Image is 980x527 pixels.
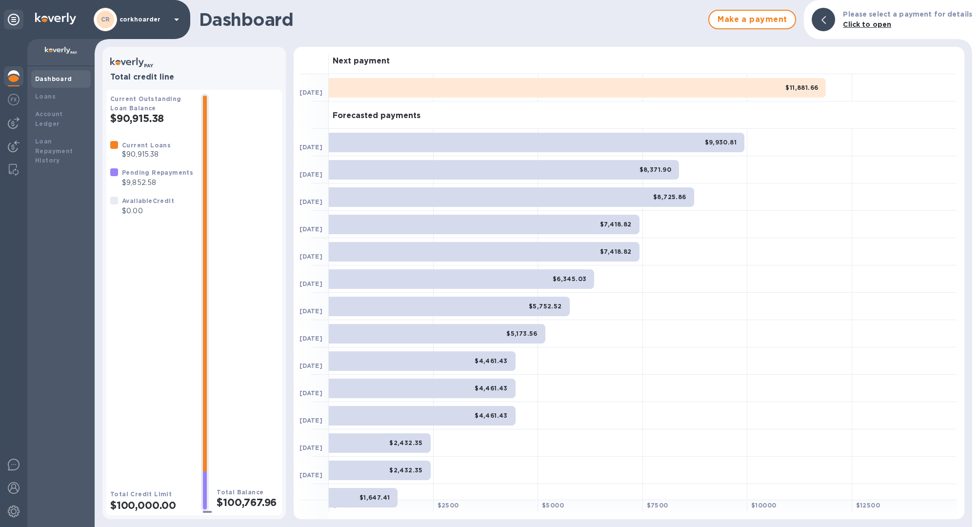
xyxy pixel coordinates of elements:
[120,16,168,23] p: corkhoarder
[300,225,322,233] b: [DATE]
[647,502,668,509] b: $ 7500
[8,94,20,105] img: Foreign exchange
[389,439,423,446] b: $2,432.35
[110,95,181,112] b: Current Outstanding Loan Balance
[843,20,891,28] b: Click to open
[122,206,174,216] p: $0.00
[475,412,508,419] b: $4,461.43
[506,330,538,337] b: $5,173.56
[600,248,632,255] b: $7,418.82
[122,142,171,149] b: Current Loans
[785,84,818,91] b: $11,881.66
[35,93,56,100] b: Loans
[300,335,322,342] b: [DATE]
[300,362,322,369] b: [DATE]
[300,444,322,451] b: [DATE]
[475,357,508,365] b: $4,461.43
[600,221,632,228] b: $7,418.82
[475,385,508,392] b: $4,461.43
[300,417,322,424] b: [DATE]
[217,488,263,496] b: Total Balance
[217,496,278,508] h2: $100,767.96
[751,502,776,509] b: $ 10000
[300,280,322,287] b: [DATE]
[122,197,174,204] b: Available Credit
[653,193,686,201] b: $8,725.86
[110,73,278,82] h3: Total credit line
[705,139,737,146] b: $9,930.81
[122,178,193,188] p: $9,852.58
[4,10,23,29] div: Unpin categories
[110,499,193,511] h2: $100,000.00
[35,110,63,127] b: Account Ledger
[300,89,322,96] b: [DATE]
[333,111,420,121] h3: Forecasted payments
[199,9,703,30] h1: Dashboard
[300,171,322,178] b: [DATE]
[300,471,322,479] b: [DATE]
[300,389,322,397] b: [DATE]
[300,143,322,151] b: [DATE]
[856,502,880,509] b: $ 12500
[300,198,322,205] b: [DATE]
[300,307,322,315] b: [DATE]
[553,275,587,283] b: $6,345.03
[122,149,171,160] p: $90,915.38
[300,253,322,260] b: [DATE]
[110,112,193,124] h2: $90,915.38
[843,10,972,18] b: Please select a payment for details
[542,502,564,509] b: $ 5000
[35,75,72,82] b: Dashboard
[360,494,390,501] b: $1,647.41
[101,16,110,23] b: CR
[122,169,193,176] b: Pending Repayments
[708,10,796,29] button: Make a payment
[300,499,322,506] b: [DATE]
[35,13,76,24] img: Logo
[438,502,459,509] b: $ 2500
[640,166,672,173] b: $8,371.90
[717,14,787,25] span: Make a payment
[110,490,172,498] b: Total Credit Limit
[333,57,390,66] h3: Next payment
[529,303,562,310] b: $5,752.52
[389,466,423,474] b: $2,432.35
[35,138,73,164] b: Loan Repayment History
